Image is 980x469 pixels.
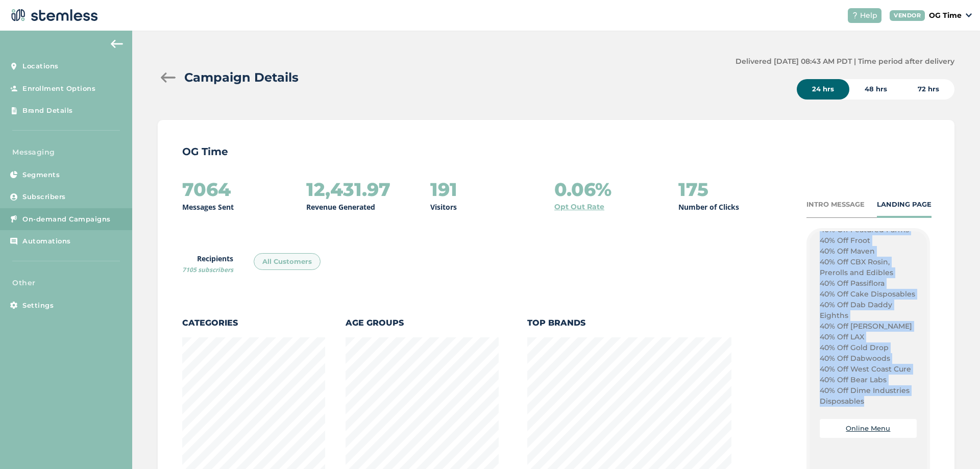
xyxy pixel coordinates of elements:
[8,5,98,26] img: logo-dark-0685b13c.svg
[966,13,972,17] img: icon_down-arrow-small-66adaf34.svg
[22,170,60,180] span: Segments
[929,10,962,21] p: OG Time
[527,317,731,329] label: Top Brands
[806,200,865,210] div: INTRO MESSAGE
[820,257,917,278] p: 40% Off CBX Rosin, Prerolls and Edibles
[182,317,325,329] label: Categories
[820,353,917,364] p: 40% Off Dabwoods
[182,253,233,275] label: Recipients
[846,424,890,432] a: Online Menu
[890,10,925,21] div: VENDOR
[182,202,234,212] p: Messages Sent
[22,236,71,246] span: Automations
[852,12,858,18] img: icon-help-white-03924b79.svg
[184,68,299,87] h2: Campaign Details
[22,106,73,116] span: Brand Details
[678,179,708,200] h2: 175
[554,179,611,200] h2: 0.06%
[306,202,375,212] p: Revenue Generated
[820,289,917,300] p: 40% Off Cake Disposables
[820,300,917,321] p: 40% Off Dab Daddy Eighths
[554,202,604,212] a: Opt Out Rate
[22,61,59,71] span: Locations
[820,332,917,342] p: 40% Off LAX
[820,246,917,257] p: 40% Off Maven
[182,265,233,274] span: 7105 subscribers
[820,278,917,289] p: 40% Off Passiflora
[820,364,917,375] p: 40% Off West Coast Cure
[306,179,390,200] h2: 12,431.97
[736,56,954,67] label: Delivered [DATE] 08:43 AM PDT | Time period after delivery
[877,200,932,210] div: LANDING PAGE
[254,253,321,270] div: All Customers
[860,10,877,21] span: Help
[929,420,980,469] iframe: Chat Widget
[849,79,902,100] div: 48 hrs
[182,144,930,159] p: OG Time
[22,84,95,94] span: Enrollment Options
[22,192,66,202] span: Subscribers
[902,79,954,100] div: 72 hrs
[346,317,499,329] label: Age Groups
[820,375,917,385] p: 40% Off Bear Labs
[797,79,849,100] div: 24 hrs
[678,202,739,212] p: Number of Clicks
[111,40,123,48] img: icon-arrow-back-accent-c549486e.svg
[820,385,917,407] p: 40% Off Dime Industries Disposables
[820,321,917,332] p: 40% Off [PERSON_NAME]
[820,342,917,353] p: 40% Off Gold Drop
[820,235,917,246] p: 40% Off Froot
[182,179,231,200] h2: 7064
[430,179,457,200] h2: 191
[430,202,457,212] p: Visitors
[22,214,111,225] span: On-demand Campaigns
[22,301,54,311] span: Settings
